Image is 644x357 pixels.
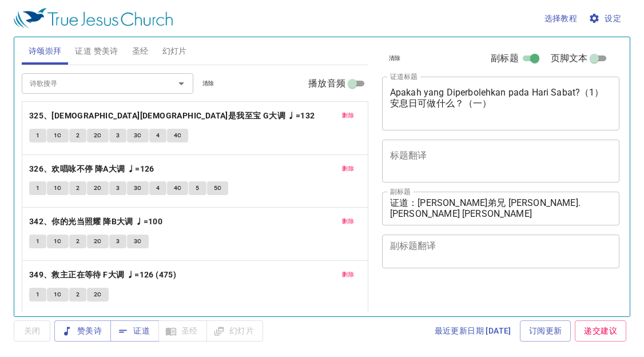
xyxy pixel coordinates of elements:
img: True Jesus Church [14,8,173,29]
span: 订阅更新 [529,324,562,338]
span: 清除 [202,78,214,89]
b: 325、[DEMOGRAPHIC_DATA][DEMOGRAPHIC_DATA]是我至宝 G大调 ♩=132 [29,109,315,123]
button: 3C [127,235,149,248]
button: 1 [29,235,46,248]
span: 2 [76,289,79,300]
span: 赞美诗 [63,324,102,338]
span: 证道 [120,324,150,338]
button: 326、欢唱咏不停 降A大调 ♩=126 [29,162,156,176]
span: 2 [76,130,79,141]
button: 4C [167,129,189,142]
button: 4 [149,181,166,195]
a: 最近更新日期 [DATE] [430,320,516,342]
span: 删除 [342,164,354,174]
span: 2C [94,289,102,300]
button: 1C [47,129,69,142]
span: 2C [94,130,102,141]
textarea: Apakah yang Diperbolehkan pada Hari Sabat?（1） 安息日可做什么？（一） [390,87,612,120]
span: 3C [134,183,142,193]
span: 1C [54,183,62,193]
b: 326、欢唱咏不停 降A大调 ♩=126 [29,162,154,176]
button: 1 [29,288,46,302]
span: 证道 赞美诗 [75,44,118,58]
span: 3C [134,130,142,141]
span: 递交建议 [584,324,617,338]
button: 3C [127,181,149,195]
button: 3 [109,181,126,195]
span: 删除 [342,269,354,280]
button: 4C [167,181,189,195]
button: 2 [69,181,86,195]
button: 删除 [335,109,361,122]
button: 4 [149,129,166,142]
span: 1 [36,289,39,300]
button: 清除 [196,77,221,90]
button: 设定 [586,8,626,29]
span: 3 [116,236,120,247]
span: 3C [134,236,142,247]
span: 4C [174,130,182,141]
button: 2C [87,181,109,195]
button: 1C [47,235,69,248]
b: 349、救主正在等待 F大调 ♩=126 (475) [29,268,176,282]
button: 证道 [110,320,159,342]
button: 1C [47,181,69,195]
button: 2C [87,235,109,248]
button: 赞美诗 [54,320,111,342]
span: 页脚文本 [551,51,588,65]
button: 2 [69,288,86,302]
span: 清除 [389,53,401,64]
span: 诗颂崇拜 [29,44,62,58]
span: 播放音频 [308,77,345,90]
b: 342、你的光当照耀 降B大调 ♩=100 [29,215,162,229]
button: 1 [29,181,46,195]
span: 副标题 [491,51,518,65]
button: 删除 [335,215,361,228]
button: 选择教程 [540,8,582,29]
span: 1C [54,130,62,141]
span: 删除 [342,216,354,227]
span: 1C [54,236,62,247]
button: 2 [69,129,86,142]
span: 2 [76,183,79,193]
span: 4 [156,130,160,141]
button: 5 [189,181,206,195]
button: 清除 [382,51,408,65]
button: 删除 [335,268,361,281]
span: 1C [54,289,62,300]
button: 325、[DEMOGRAPHIC_DATA][DEMOGRAPHIC_DATA]是我至宝 G大调 ♩=132 [29,109,317,123]
span: 2C [94,236,102,247]
button: Open [173,76,189,92]
button: 3 [109,129,126,142]
button: 2C [87,129,109,142]
span: 1 [36,183,39,193]
span: 1 [36,130,39,141]
button: 349、救主正在等待 F大调 ♩=126 (475) [29,268,178,282]
span: 选择教程 [544,11,578,26]
span: 1 [36,236,39,247]
button: 3C [127,129,149,142]
span: 5 [196,183,199,193]
button: 1C [47,288,69,302]
a: 订阅更新 [520,320,571,342]
span: 设定 [591,11,621,26]
button: 2C [87,288,109,302]
button: 2 [69,235,86,248]
button: 5C [207,181,229,195]
button: 删除 [335,162,361,176]
span: 5C [214,183,222,193]
span: 3 [116,183,120,193]
button: 1 [29,129,46,142]
span: 最近更新日期 [DATE] [435,324,511,338]
span: 4C [174,183,182,193]
a: 递交建议 [575,320,626,342]
textarea: 证道：[PERSON_NAME]弟兄 [PERSON_NAME]. [PERSON_NAME] [PERSON_NAME] 翻译：[PERSON_NAME]执事 Dns. Dorcas Tang [390,197,612,219]
span: 圣经 [132,44,149,58]
span: 2C [94,183,102,193]
button: 3 [109,235,126,248]
span: 幻灯片 [162,44,187,58]
button: 342、你的光当照耀 降B大调 ♩=100 [29,215,165,229]
span: 2 [76,236,79,247]
span: 删除 [342,110,354,121]
span: 4 [156,183,160,193]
